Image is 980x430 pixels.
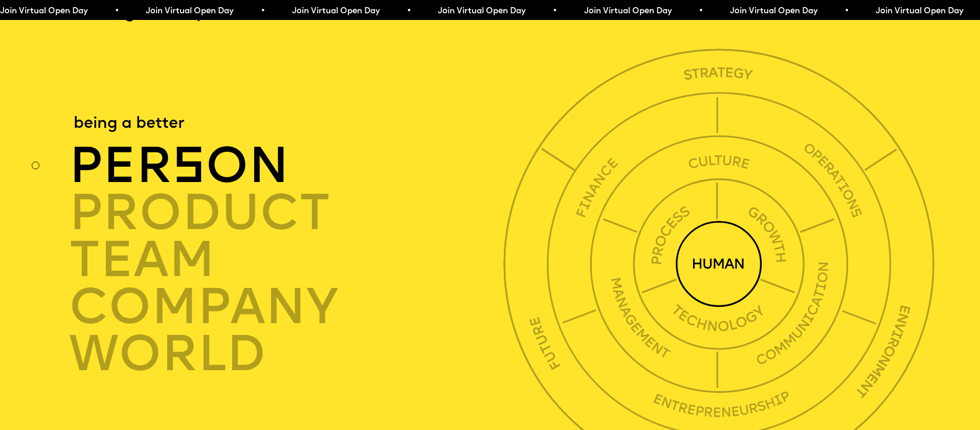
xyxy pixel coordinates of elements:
[69,284,510,331] div: company
[550,7,555,15] span: •
[697,7,701,15] span: •
[69,237,510,284] div: TEAM
[405,7,409,15] span: •
[74,114,184,135] div: being a better
[69,190,510,237] div: product
[69,143,510,190] div: per on
[113,7,117,15] span: •
[69,331,510,378] div: world
[842,7,847,15] span: •
[258,7,263,15] span: •
[172,144,206,195] span: s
